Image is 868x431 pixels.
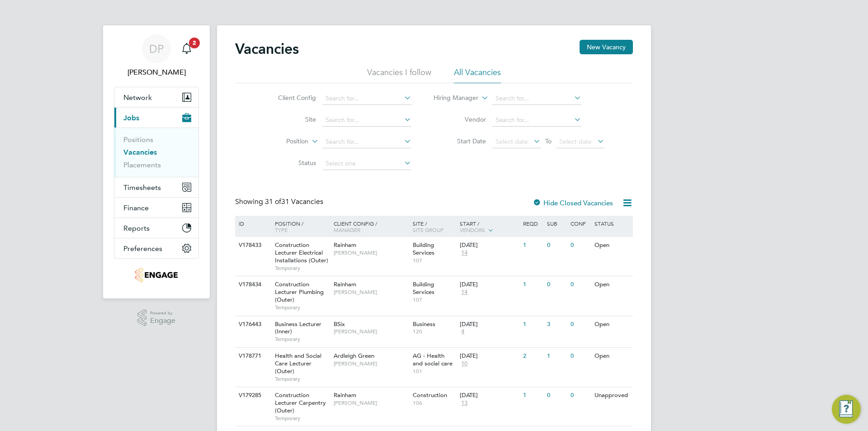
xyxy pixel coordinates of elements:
div: [DATE] [460,352,519,360]
input: Search for... [492,114,581,127]
span: Temporary [275,375,329,383]
div: Open [592,276,632,293]
span: Preferences [123,244,162,253]
span: Business [413,320,435,328]
span: Construction Lecturer Carpentry (Outer) [275,391,326,414]
span: Rainham [334,391,356,399]
span: DP [149,43,164,55]
span: Finance [123,204,149,212]
div: Position / [268,216,331,237]
div: Unapproved [592,387,632,404]
li: All Vacancies [454,67,501,83]
div: 0 [545,237,568,254]
div: 0 [568,316,592,333]
label: Site [264,115,316,123]
span: 31 of [265,197,281,206]
button: New Vacancy [580,40,633,54]
div: 1 [521,276,544,293]
div: V178771 [236,348,268,365]
div: Sub [545,216,568,231]
span: Rainham [334,241,356,249]
div: V176443 [236,316,268,333]
li: Vacancies I follow [367,67,431,83]
span: [PERSON_NAME] [334,328,408,335]
span: 14 [460,249,469,257]
div: 1 [521,387,544,404]
span: [PERSON_NAME] [334,289,408,296]
span: 120 [413,328,456,335]
span: Select date [495,137,528,146]
input: Select one [322,157,411,170]
div: 1 [521,316,544,333]
span: Reports [123,224,150,232]
a: Positions [123,135,153,144]
span: To [542,135,554,147]
span: Manager [334,226,360,233]
button: Jobs [114,108,198,128]
span: Engage [150,317,175,325]
span: 107 [413,296,456,303]
span: Danielle Page [114,67,199,78]
button: Finance [114,198,198,218]
span: Powered by [150,309,175,317]
div: ID [236,216,268,231]
span: Temporary [275,415,329,422]
span: Type [275,226,288,233]
div: Jobs [114,128,198,177]
span: 106 [413,399,456,407]
a: Powered byEngage [137,309,176,327]
span: Ardleigh Green [334,352,374,360]
div: Open [592,237,632,254]
button: Preferences [114,238,198,258]
span: [PERSON_NAME] [334,360,408,367]
label: Hide Closed Vacancies [533,199,613,207]
span: Site Group [413,226,443,233]
a: DP[PERSON_NAME] [114,34,199,78]
span: Health and Social Care Lecturer (Outer) [275,352,321,375]
div: Start / [458,216,521,238]
button: Network [114,87,198,107]
button: Timesheets [114,177,198,197]
div: Showing [235,197,325,207]
div: Status [592,216,632,231]
label: Position [256,137,308,146]
span: Construction Lecturer Plumbing (Outer) [275,280,324,303]
span: [PERSON_NAME] [334,399,408,407]
div: 0 [568,276,592,293]
span: Timesheets [123,183,161,192]
div: Open [592,348,632,365]
input: Search for... [322,92,411,105]
h2: Vacancies [235,40,299,58]
span: Network [123,93,152,102]
span: Temporary [275,265,329,272]
div: V179285 [236,387,268,404]
span: Select date [559,137,592,146]
a: 2 [178,34,196,63]
label: Client Config [264,94,316,102]
div: 0 [568,237,592,254]
span: Building Services [413,280,434,296]
span: Rainham [334,280,356,288]
span: Temporary [275,336,329,343]
span: [PERSON_NAME] [334,249,408,256]
button: Engage Resource Center [832,395,861,424]
span: Business Lecturer (Inner) [275,320,321,336]
span: 2 [189,38,200,48]
div: 0 [568,387,592,404]
a: Vacancies [123,148,157,156]
span: Jobs [123,114,139,122]
span: Construction Lecturer Electrical Installations (Outer) [275,241,328,264]
div: 3 [545,316,568,333]
div: 0 [545,276,568,293]
a: Go to home page [114,268,199,282]
nav: Main navigation [103,25,210,298]
span: 14 [460,289,469,296]
a: Placements [123,161,161,169]
div: [DATE] [460,392,519,399]
div: 2 [521,348,544,365]
span: Vendors [460,226,485,233]
div: 0 [568,348,592,365]
label: Status [264,159,316,167]
span: 101 [413,368,456,375]
input: Search for... [492,92,581,105]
